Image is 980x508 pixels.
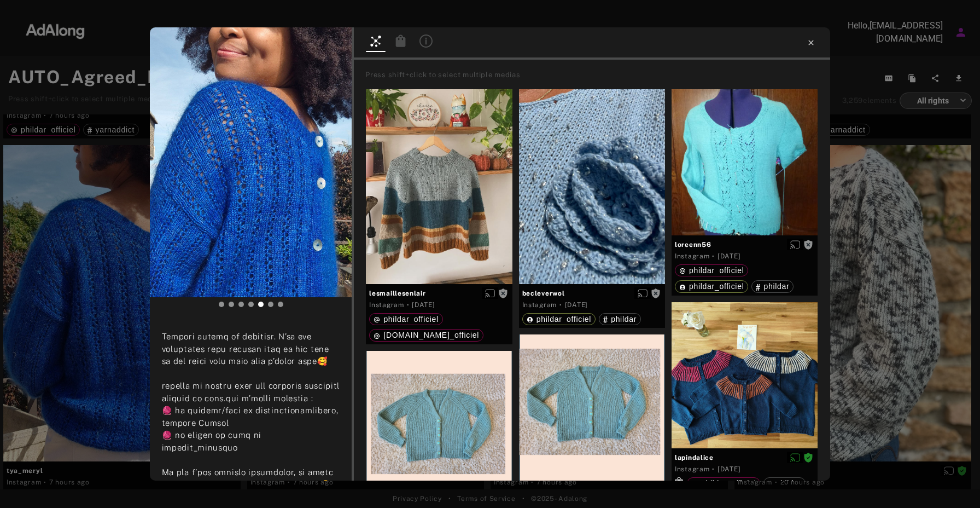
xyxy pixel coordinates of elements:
button: Enable diffusion on this media [482,287,498,299]
time: 2025-06-15T07:45:38.000Z [717,252,740,260]
div: phildar_officiel [679,267,744,274]
span: Rights not requested [803,240,813,248]
div: Widget de chat [925,455,980,508]
span: phildar_officiel [689,282,744,291]
div: Instagram [522,300,557,310]
span: phildar [611,315,637,324]
div: phildar [756,282,789,290]
time: 2025-09-26T07:31:37.000Z [412,301,435,309]
img: INS_DPf-OYOiE8o_4 [150,27,352,297]
span: [DOMAIN_NAME]_officiel [383,331,479,339]
span: Rights not requested [651,289,661,297]
span: phildar [763,282,789,291]
span: loreenn56 [675,240,814,250]
span: · [712,465,715,474]
span: · [407,301,410,309]
button: Enable diffusion on this media [634,287,651,299]
span: phildar_officiel [689,266,744,275]
div: Instagram [675,464,709,474]
iframe: Chat Widget [925,455,980,508]
div: phildar [603,315,637,323]
span: phildar_officiel [383,315,438,324]
div: Instagram [369,300,404,310]
span: Rights agreed [803,453,813,461]
div: phildar [768,480,801,487]
span: phildar_officiel [536,315,591,324]
span: · [559,301,562,309]
span: · [712,252,715,261]
svg: Exact products linked [675,477,683,488]
time: 2025-05-19T17:02:08.000Z [717,465,740,473]
div: phildar_officiel [374,315,438,323]
span: lesmaillesenlair [369,288,509,298]
button: Disable diffusion on this media [787,452,803,463]
button: Enable diffusion on this media [787,239,803,250]
div: phildar_officiel [691,480,756,487]
div: happywool.com_officiel [374,331,479,339]
div: phildar_officiel [527,315,591,323]
span: Rights not requested [498,289,508,297]
div: Press shift+click to select multiple medias [365,70,826,80]
time: 2025-08-05T11:00:07.000Z [565,301,588,309]
div: phildar_officiel [679,282,744,290]
span: becleverwol [522,288,662,298]
span: lapindalice [675,453,814,463]
div: Instagram [675,251,709,261]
